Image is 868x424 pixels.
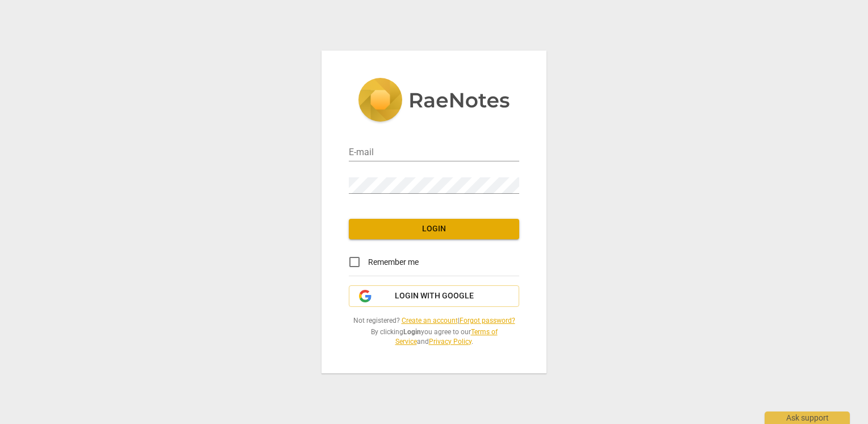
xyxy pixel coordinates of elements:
[765,411,850,424] div: Ask support
[460,317,515,325] a: Forgot password?
[349,327,519,346] span: By clicking you agree to our and .
[349,285,519,307] button: Login with Google
[395,290,474,302] span: Login with Google
[395,328,498,346] a: Terms of Service
[403,328,421,336] b: Login
[429,338,471,346] a: Privacy Policy
[402,317,458,325] a: Create an account
[368,256,419,268] span: Remember me
[358,78,510,124] img: 5ac2273c67554f335776073100b6d88f.svg
[349,316,519,326] span: Not registered? |
[358,223,510,235] span: Login
[349,219,519,239] button: Login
